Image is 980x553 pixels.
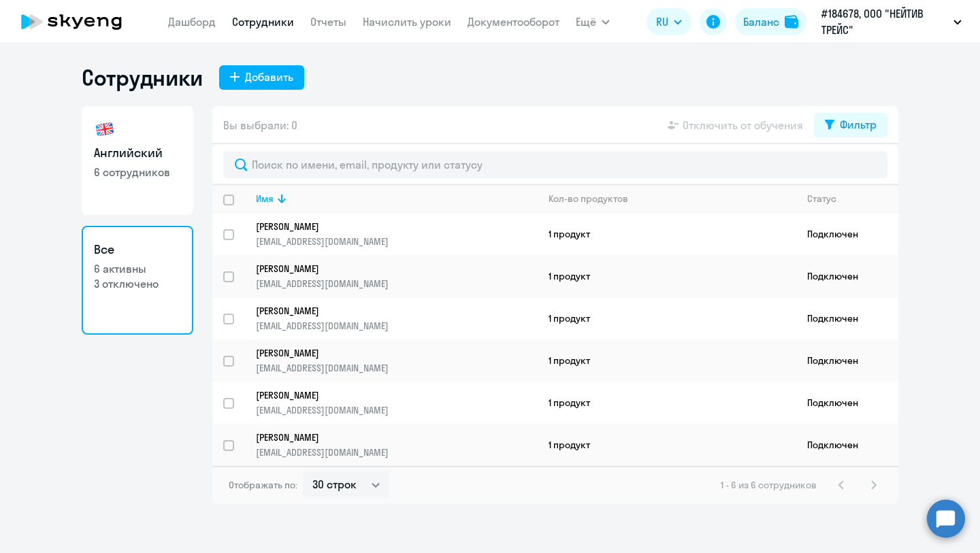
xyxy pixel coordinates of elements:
button: Ещё [576,8,610,35]
h1: Сотрудники [82,64,203,91]
p: [EMAIL_ADDRESS][DOMAIN_NAME] [256,446,537,458]
td: 1 продукт [538,382,796,424]
td: Подключен [796,424,898,466]
a: Отчеты [310,15,346,29]
a: Документооборот [468,15,559,29]
td: 1 продукт [538,213,796,255]
span: Вы выбрали: 0 [223,117,297,133]
button: Балансbalance [735,8,806,35]
div: Добавить [245,69,293,85]
a: Все6 активны3 отключено [82,226,193,335]
p: [EMAIL_ADDRESS][DOMAIN_NAME] [256,404,537,416]
p: [EMAIL_ADDRESS][DOMAIN_NAME] [256,235,537,248]
p: [PERSON_NAME] [256,389,519,401]
td: Подключен [796,213,898,255]
p: 6 сотрудников [94,165,181,180]
p: 6 активны [94,261,181,276]
div: Кол-во продуктов [549,192,628,205]
button: Фильтр [814,113,887,137]
p: [EMAIL_ADDRESS][DOMAIN_NAME] [256,320,537,332]
p: [EMAIL_ADDRESS][DOMAIN_NAME] [256,362,537,374]
a: [PERSON_NAME][EMAIL_ADDRESS][DOMAIN_NAME] [256,431,537,458]
h3: Английский [94,144,181,162]
p: [PERSON_NAME] [256,431,519,443]
a: [PERSON_NAME][EMAIL_ADDRESS][DOMAIN_NAME] [256,305,537,332]
button: Добавить [219,65,304,90]
a: [PERSON_NAME][EMAIL_ADDRESS][DOMAIN_NAME] [256,263,537,290]
td: Подключен [796,382,898,424]
td: 1 продукт [538,255,796,297]
div: Баланс [743,14,779,30]
p: [PERSON_NAME] [256,220,519,233]
span: Отображать по: [229,479,297,491]
p: [PERSON_NAME] [256,305,519,317]
p: [EMAIL_ADDRESS][DOMAIN_NAME] [256,278,537,290]
div: Имя [256,192,274,205]
td: Подключен [796,339,898,382]
td: Подключен [796,297,898,339]
h3: Все [94,241,181,258]
td: 1 продукт [538,424,796,466]
td: 1 продукт [538,339,796,382]
a: Начислить уроки [363,15,451,29]
p: #184678, ООО "НЕЙТИВ ТРЕЙС" [821,5,948,38]
p: [PERSON_NAME] [256,347,519,359]
div: Имя [256,192,537,205]
a: [PERSON_NAME][EMAIL_ADDRESS][DOMAIN_NAME] [256,389,537,416]
div: Фильтр [840,116,877,133]
p: [PERSON_NAME] [256,263,519,275]
div: Статус [807,192,898,205]
button: #184678, ООО "НЕЙТИВ ТРЕЙС" [815,5,968,38]
img: english [94,118,116,140]
span: 1 - 6 из 6 сотрудников [721,479,817,491]
a: Английский6 сотрудников [82,106,193,215]
td: Подключен [796,255,898,297]
img: balance [785,15,798,29]
a: Сотрудники [232,15,294,29]
div: Кол-во продуктов [549,192,796,205]
p: 3 отключено [94,276,181,291]
a: [PERSON_NAME][EMAIL_ADDRESS][DOMAIN_NAME] [256,347,537,374]
td: 1 продукт [538,297,796,339]
a: [PERSON_NAME][EMAIL_ADDRESS][DOMAIN_NAME] [256,220,537,248]
a: Дашборд [168,15,216,29]
input: Поиск по имени, email, продукту или статусу [223,151,887,178]
span: RU [656,14,668,30]
span: Ещё [576,14,596,30]
div: Статус [807,192,836,205]
button: RU [647,8,691,35]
